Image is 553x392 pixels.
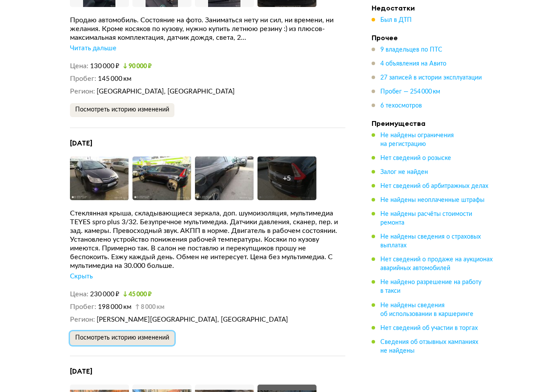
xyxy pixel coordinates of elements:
[97,316,288,323] span: [PERSON_NAME][GEOGRAPHIC_DATA], [GEOGRAPHIC_DATA]
[70,44,116,53] div: Читать дальше
[70,290,88,299] dt: Цена
[123,63,152,69] small: 90 000 ₽
[70,315,95,324] dt: Регион
[380,132,454,147] span: Не найдены ограничения на регистрацию
[70,272,93,281] div: Скрыть
[70,156,129,200] img: Car Photo
[380,169,428,175] span: Залог не найден
[90,291,119,298] span: 230 000 ₽
[195,156,254,200] img: Car Photo
[380,183,488,189] span: Нет сведений об арбитражных делах
[70,16,345,42] div: Продаю автомобиль. Состояние на фото. Заниматься нету ни сил, ни времени, ни желания. Кроме косяк...
[380,75,482,81] span: 27 записей в истории эксплуатации
[70,367,345,376] h4: [DATE]
[380,61,446,67] span: 4 объявления на Авито
[380,279,481,294] span: Не найдено разрешение на работу в такси
[372,33,494,42] h4: Прочее
[380,325,478,331] span: Нет сведений об участии в торгах
[380,302,473,317] span: Не найдены сведения об использовании в каршеринге
[380,197,484,203] span: Не найдены неоплаченные штрафы
[70,209,345,270] div: Стеклянная крыша, складывающиеся зеркала, доп. шумоизоляция, мультимедиа TEYES spro plus 3/32. Бе...
[372,3,494,12] h4: Недостатки
[98,304,132,310] span: 198 000 км
[123,291,152,298] small: 45 000 ₽
[70,139,345,148] h4: [DATE]
[90,63,119,69] span: 130 000 ₽
[372,119,494,128] h4: Преимущества
[380,17,412,23] span: Был в ДТП
[97,88,235,95] span: [GEOGRAPHIC_DATA], [GEOGRAPHIC_DATA]
[70,331,174,345] button: Посмотреть историю изменений
[380,257,493,271] span: Нет сведений о продаже на аукционах аварийных автомобилей
[70,74,96,83] dt: Пробег
[132,156,191,200] img: Car Photo
[380,155,451,161] span: Нет сведений о розыске
[75,335,169,341] span: Посмотреть историю изменений
[70,62,88,71] dt: Цена
[75,107,169,113] span: Посмотреть историю изменений
[380,47,442,53] span: 9 владельцев по ПТС
[380,339,478,354] span: Сведения об отзывных кампаниях не найдены
[380,103,422,109] span: 6 техосмотров
[380,234,481,249] span: Не найдены сведения о страховых выплатах
[70,87,95,96] dt: Регион
[380,89,440,95] span: Пробег — 254 000 км
[70,302,96,312] dt: Пробег
[135,304,164,310] small: 8 000 км
[98,76,132,82] span: 145 000 км
[70,103,174,117] button: Посмотреть историю изменений
[380,211,472,226] span: Не найдены расчёты стоимости ремонта
[283,174,291,183] div: + 5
